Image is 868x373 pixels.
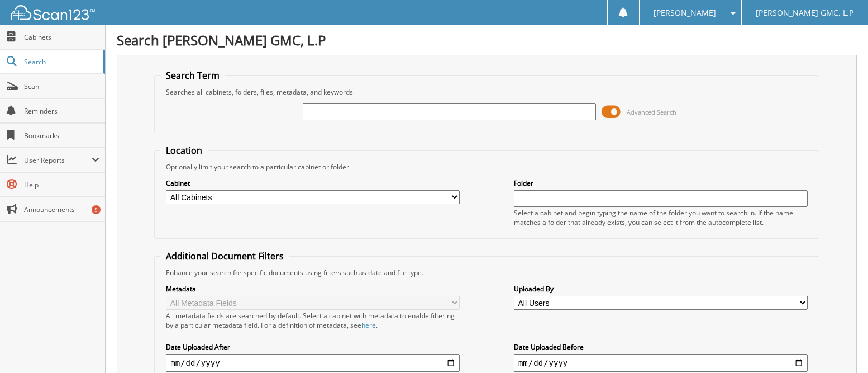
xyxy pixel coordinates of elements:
span: Bookmarks [24,131,99,140]
div: Select a cabinet and begin typing the name of the folder you want to search in. If the name match... [514,208,808,227]
div: Searches all cabinets, folders, files, metadata, and keywords [160,87,813,97]
label: Date Uploaded Before [514,342,808,352]
span: Advanced Search [627,108,676,116]
span: [PERSON_NAME] GMC, L.P [756,10,853,16]
span: Search [24,57,98,67]
label: Folder [514,178,808,188]
div: Optionally limit your search to a particular cabinet or folder [160,162,813,172]
span: [PERSON_NAME] [654,10,716,16]
label: Cabinet [166,178,460,188]
div: Enhance your search for specific documents using filters such as date and file type. [160,268,813,277]
span: Scan [24,82,99,91]
span: Help [24,180,99,190]
h1: Search [PERSON_NAME] GMC, L.P [117,31,857,49]
label: Uploaded By [514,284,808,294]
legend: Search Term [160,69,225,82]
input: start [166,354,460,372]
span: Cabinets [24,32,99,42]
span: User Reports [24,155,92,165]
label: Date Uploaded After [166,342,460,352]
legend: Location [160,144,208,157]
legend: Additional Document Filters [160,250,289,262]
a: here [361,320,376,330]
label: Metadata [166,284,460,294]
div: 5 [92,205,101,214]
input: end [514,354,808,372]
div: All metadata fields are searched by default. Select a cabinet with metadata to enable filtering b... [166,311,460,330]
span: Reminders [24,106,99,116]
img: scan123-logo-white.svg [11,5,95,20]
span: Announcements [24,205,99,214]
